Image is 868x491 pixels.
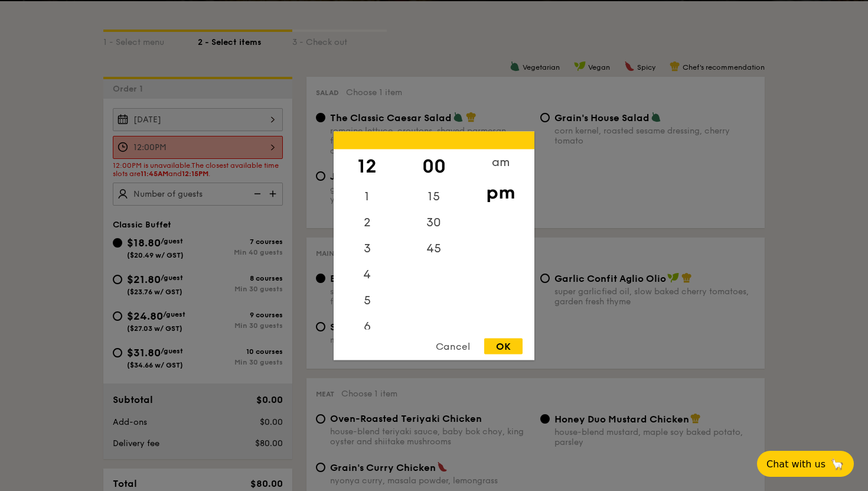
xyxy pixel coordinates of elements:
div: Cancel [424,338,482,354]
div: 6 [334,313,400,339]
span: 🦙 [830,457,844,471]
div: 30 [400,209,467,235]
div: 4 [334,261,400,287]
div: 12 [334,149,400,183]
div: 45 [400,235,467,261]
div: 1 [334,183,400,209]
div: pm [467,175,534,209]
div: 2 [334,209,400,235]
div: 5 [334,287,400,313]
div: 00 [400,149,467,183]
div: 15 [400,183,467,209]
div: 3 [334,235,400,261]
div: am [467,149,534,175]
div: OK [484,338,523,354]
span: Chat with us [766,459,825,470]
button: Chat with us🦙 [757,451,854,477]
